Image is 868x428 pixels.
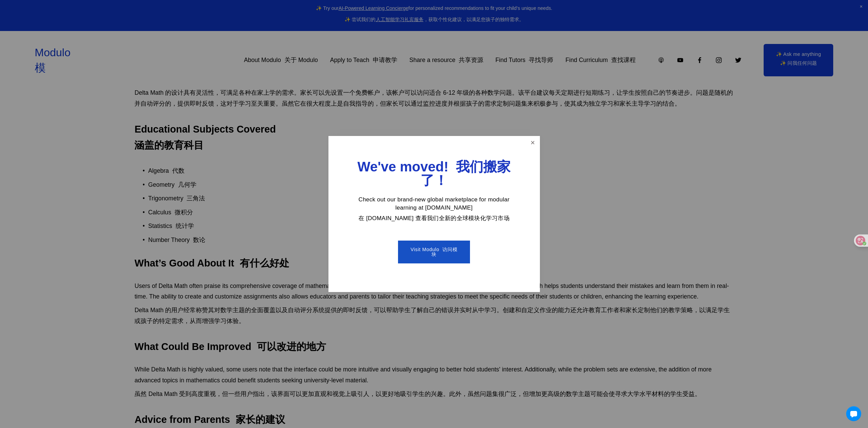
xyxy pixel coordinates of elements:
font: 我们搬家了！ [421,159,511,188]
a: Visit Modulo 访问模块 [398,241,470,263]
h1: We've moved! [352,160,516,187]
font: 在 [DOMAIN_NAME] 查看我们全新的全球模块化学习市场 [358,215,510,221]
font: 访问模块 [431,247,457,257]
p: Check out our brand-new global marketplace for modular learning at [DOMAIN_NAME] [352,196,516,225]
a: Close [527,137,539,149]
